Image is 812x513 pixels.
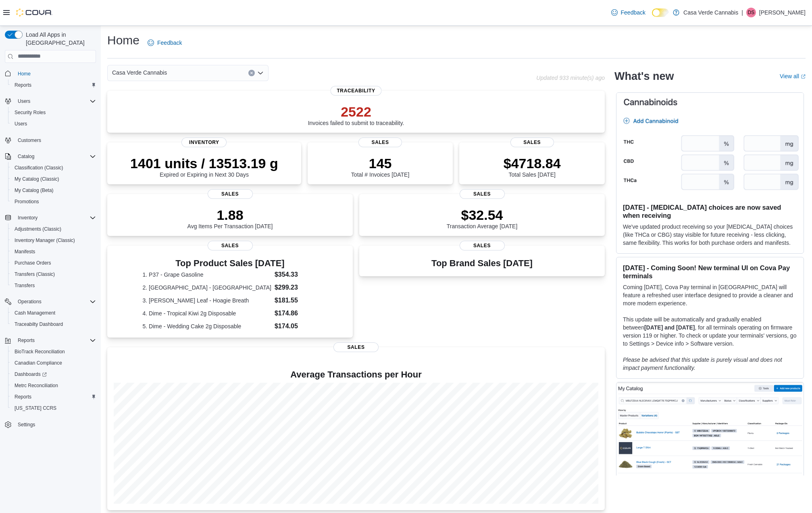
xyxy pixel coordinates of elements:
button: Manifests [8,246,99,257]
a: BioTrack Reconciliation [11,347,68,357]
span: Canadian Compliance [11,358,96,368]
span: Security Roles [15,109,46,116]
button: Users [2,96,99,107]
button: Operations [15,297,45,307]
span: Dashboards [15,371,47,377]
a: Canadian Compliance [11,358,65,368]
span: Users [11,119,96,129]
p: 2522 [308,104,404,120]
button: Reports [2,335,99,346]
a: Home [15,69,34,79]
p: 1.88 [187,207,273,223]
span: [US_STATE] CCRS [15,405,56,411]
span: Transfers (Classic) [15,271,55,277]
span: Traceabilty Dashboard [15,321,63,327]
button: Clear input [248,70,255,76]
span: Inventory [18,215,37,221]
a: Classification (Classic) [11,163,67,173]
div: Desiree Shay [746,8,756,17]
span: Inventory [15,213,96,223]
span: Manifests [11,247,96,256]
p: Casa Verde Cannabis [683,8,738,17]
p: $4718.84 [504,155,561,171]
span: Purchase Orders [15,260,51,266]
h2: What's new [614,70,674,83]
span: Promotions [11,197,96,206]
p: Coming [DATE], Cova Pay terminal in [GEOGRAPHIC_DATA] will feature a refreshed user interface des... [623,283,797,307]
span: Inventory Manager (Classic) [15,237,75,244]
span: Metrc Reconciliation [15,382,58,389]
dd: $174.05 [275,321,318,331]
span: Feedback [157,39,182,47]
span: Manifests [15,248,35,255]
a: My Catalog (Beta) [11,186,57,195]
button: Operations [2,296,99,307]
a: Purchase Orders [11,258,54,268]
a: [US_STATE] CCRS [11,403,60,413]
span: My Catalog (Classic) [11,174,96,184]
p: 1401 units / 13513.19 g [130,155,278,171]
span: Traceability [330,86,381,96]
span: Settings [15,419,96,430]
button: Catalog [2,151,99,162]
a: Transfers [11,281,38,290]
span: Transfers [15,282,35,289]
button: Reports [8,391,99,402]
span: Sales [460,241,505,250]
div: Invoices failed to submit to traceability. [308,104,404,126]
button: Transfers [8,280,99,291]
button: [US_STATE] CCRS [8,402,99,414]
p: This update will be automatically and gradually enabled between , for all terminals operating on ... [623,315,797,348]
a: Users [11,119,30,129]
span: Operations [18,298,42,305]
a: Customers [15,136,44,145]
p: [PERSON_NAME] [759,8,806,17]
p: | [741,8,743,17]
dd: $174.86 [275,309,318,318]
h4: Average Transactions per Hour [114,370,598,380]
button: Traceabilty Dashboard [8,319,99,330]
span: Inventory Manager (Classic) [11,236,96,245]
a: Metrc Reconciliation [11,381,61,390]
nav: Complex example [5,65,96,452]
span: Reports [15,82,31,88]
span: Classification (Classic) [15,165,63,171]
button: My Catalog (Beta) [8,185,99,196]
span: Sales [510,138,554,147]
div: Expired or Expiring in Next 30 Days [130,155,278,178]
dt: 1. P37 - Grape Gasoline [143,271,271,279]
dt: 5. Dime - Wedding Cake 2g Disposable [143,322,271,330]
p: We've updated product receiving so your [MEDICAL_DATA] choices (like THCa or CBG) stay visible fo... [623,223,797,247]
a: Promotions [11,197,42,206]
dt: 3. [PERSON_NAME] Leaf - Hoagie Breath [143,296,271,304]
h3: Top Product Sales [DATE] [143,259,318,268]
button: Metrc Reconciliation [8,380,99,391]
a: Dashboards [8,369,99,380]
span: Promotions [15,198,39,205]
a: Manifests [11,247,38,256]
span: Reports [18,337,35,344]
span: Home [15,69,96,79]
span: Customers [18,137,41,144]
span: Canadian Compliance [15,360,62,366]
svg: External link [801,74,806,79]
p: Updated 933 minute(s) ago [536,75,605,81]
img: Cova [16,8,52,17]
span: Reports [15,394,31,400]
div: Transaction Average [DATE] [447,207,518,229]
a: Feedback [608,4,649,21]
p: 145 [351,155,409,171]
h3: [DATE] - Coming Soon! New terminal UI on Cova Pay terminals [623,264,797,280]
span: Casa Verde Cannabis [112,68,167,77]
dd: $299.23 [275,283,318,292]
strong: [DATE] and [DATE] [644,324,695,331]
button: Reports [15,336,38,345]
dd: $354.33 [275,270,318,279]
button: Inventory Manager (Classic) [8,235,99,246]
span: Users [15,96,96,106]
div: Total # Invoices [DATE] [351,155,409,178]
a: Security Roles [11,108,49,117]
span: Sales [208,241,253,250]
button: Users [8,118,99,129]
